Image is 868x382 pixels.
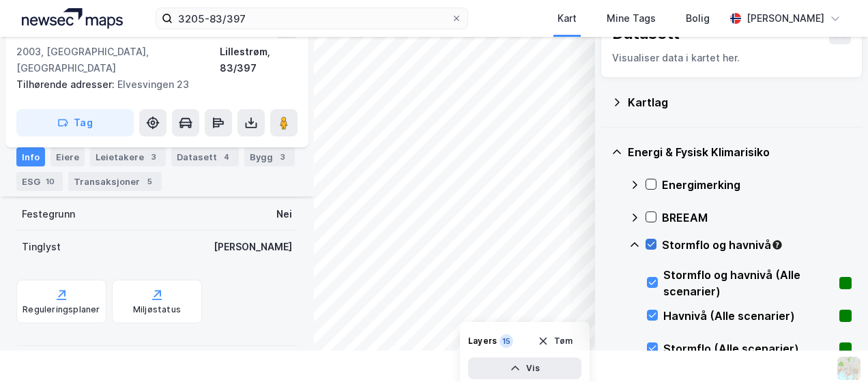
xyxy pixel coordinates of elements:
[663,340,834,357] div: Stormflo (Alle scenarier)
[612,50,851,66] div: Visualiser data i kartet her.
[22,206,75,222] div: Festegrunn
[628,94,852,111] div: Kartlag
[16,76,287,93] div: Elvesvingen 23
[147,150,160,164] div: 3
[662,209,852,226] div: BREEAM
[16,172,63,191] div: ESG
[747,10,824,27] div: [PERSON_NAME]
[468,336,497,347] div: Layers
[607,10,656,27] div: Mine Tags
[220,150,233,164] div: 4
[16,78,117,90] span: Tilhørende adresser:
[43,175,57,188] div: 10
[500,334,513,348] div: 15
[686,10,710,27] div: Bolig
[220,44,298,76] div: Lillestrøm, 83/397
[133,304,181,315] div: Miljøstatus
[529,330,581,352] button: Tøm
[662,177,852,193] div: Energimerking
[68,172,162,191] div: Transaksjoner
[771,239,783,251] div: Tooltip anchor
[468,357,581,379] button: Vis
[23,304,100,315] div: Reguleringsplaner
[663,308,834,324] div: Havnivå (Alle scenarier)
[662,237,852,253] div: Stormflo og havnivå
[663,267,834,299] div: Stormflo og havnivå (Alle scenarier)
[628,144,852,160] div: Energi & Fysisk Klimarisiko
[800,317,868,382] div: Kontrollprogram for chat
[22,8,123,29] img: logo.a4113a55bc3d86da70a041830d287a7e.svg
[16,147,45,166] div: Info
[22,239,61,255] div: Tinglyst
[214,239,292,255] div: [PERSON_NAME]
[800,317,868,382] iframe: Chat Widget
[171,147,239,166] div: Datasett
[244,147,295,166] div: Bygg
[558,10,577,27] div: Kart
[143,175,156,188] div: 5
[276,150,289,164] div: 3
[90,147,166,166] div: Leietakere
[16,44,220,76] div: 2003, [GEOGRAPHIC_DATA], [GEOGRAPHIC_DATA]
[50,147,85,166] div: Eiere
[276,206,292,222] div: Nei
[173,8,450,29] input: Søk på adresse, matrikkel, gårdeiere, leietakere eller personer
[16,109,134,136] button: Tag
